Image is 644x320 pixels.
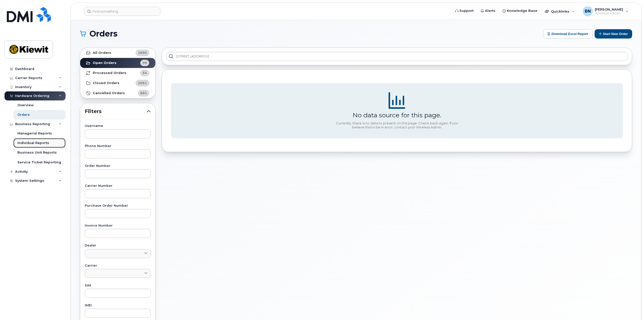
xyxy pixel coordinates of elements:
[138,81,147,85] span: 2061
[166,52,628,61] input: Search in orders
[85,124,151,128] label: Username
[80,48,155,58] a: All Orders2895
[142,70,147,75] span: 54
[543,29,593,39] button: Download Excel Report
[142,60,147,65] span: 99
[622,298,640,316] iframe: Messenger Launcher
[138,50,147,55] span: 2895
[90,30,118,38] span: Orders
[140,91,147,95] span: 681
[85,164,151,168] label: Order Number
[80,68,155,78] a: Processed Orders54
[80,58,155,68] a: Open Orders99
[93,61,116,65] strong: Open Orders
[80,78,155,88] a: Closed Orders2061
[93,51,111,55] strong: All Orders
[85,264,151,267] label: Carrier
[93,91,125,95] strong: Cancelled Orders
[85,284,151,287] label: SIM
[85,145,151,148] label: Phone Number
[85,244,151,247] label: Dealer
[85,184,151,188] label: Carrier Number
[85,304,151,307] label: IMEI
[80,88,155,98] a: Cancelled Orders681
[85,204,151,207] label: Purchase Order Number
[93,81,120,85] strong: Closed Orders
[334,121,460,129] div: Currently, there is no data to present on this page. Check back again. If you believe this to be ...
[353,111,441,119] div: No data source for this page.
[85,224,151,227] label: Invoice Number
[595,29,632,39] button: Start New Order
[85,108,147,115] span: Filters
[93,71,126,75] strong: Processed Orders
